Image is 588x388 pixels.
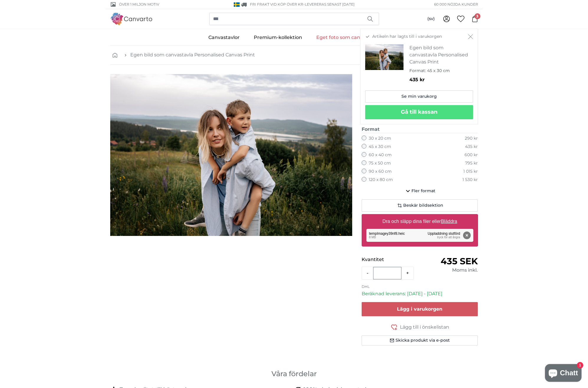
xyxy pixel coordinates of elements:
[110,369,478,379] h3: Våra fördelar
[362,185,478,197] button: Fler format
[465,144,478,150] div: 435 kr
[409,44,468,66] h3: Egen bild som canvastavla Personalised Canvas Print
[369,177,393,183] label: 120 x 80 cm
[369,144,391,150] label: 45 x 30 cm
[462,177,478,183] div: 1 530 kr
[441,219,457,224] u: Bläddra
[365,90,473,103] a: Se min varukorg
[409,76,468,83] p: 435 kr
[465,136,478,141] div: 290 kr
[362,199,478,212] button: Beskär bildsektion
[362,302,478,316] button: Lägg i varukorgen
[409,68,426,73] span: Format:
[119,2,159,7] span: Över 1 miljon motiv
[362,267,373,279] button: -
[365,44,403,70] img: personalised-canvas-print
[365,105,473,119] button: Gå till kassan
[401,267,414,279] button: +
[420,267,478,274] div: Moms inkl.
[468,34,473,40] button: Stäng
[362,323,478,331] button: Lägg till i önskelistan
[463,169,478,175] div: 1 015 kr
[110,74,352,236] div: 1 of 1
[303,2,355,6] span: -
[110,45,478,65] nav: breadcrumbs
[465,160,478,166] div: 795 kr
[369,152,392,158] label: 60 x 40 cm
[400,324,449,331] span: Lägg till i önskelistan
[110,13,153,25] img: Canvarto
[234,2,240,7] img: Sverige
[372,34,442,40] span: Artikeln har lagts till i varukorgen
[465,152,478,158] div: 600 kr
[362,126,478,133] legend: Format
[427,68,450,73] span: 45 x 30 cm
[247,30,309,45] a: Premium-kollektion
[362,335,478,345] button: Skicka produkt via e-post
[543,364,583,383] inbox-online-store-chat: Shopifys webbutikschatt
[305,2,355,6] span: Levereras senast [DATE]
[110,74,352,236] img: personalised-canvas-print
[380,216,459,227] label: Dra och släpp dina filer eller
[369,169,392,175] label: 90 x 60 cm
[434,2,478,7] span: 60 000 nöjda kunder
[362,290,478,297] p: Beräknad leverans: [DATE] - [DATE]
[423,14,439,24] button: (sv)
[362,256,420,263] p: Kvantitet
[362,284,478,289] p: DHL
[397,306,442,312] span: Lägg i varukorgen
[250,2,303,6] span: FRI frakt vid köp över kr
[360,29,478,124] div: Artikeln har lagts till i varukorgen
[403,203,443,208] span: Beskär bildsektion
[369,160,391,166] label: 75 x 50 cm
[369,136,391,141] label: 30 x 20 cm
[309,30,387,45] a: Eget foto som canvastavla
[441,256,478,267] span: 435 SEK
[201,30,247,45] a: Canvastavlor
[130,51,255,58] a: Egen bild som canvastavla Personalised Canvas Print
[411,188,435,194] span: Fler format
[475,13,480,19] span: 3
